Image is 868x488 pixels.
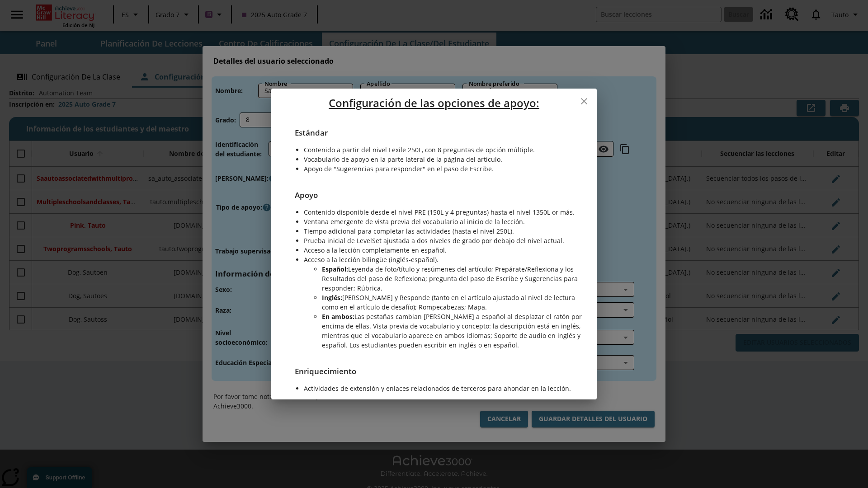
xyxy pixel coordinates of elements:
[304,255,582,264] li: Acceso a la lección bilingüe (inglés-español).
[322,264,582,293] li: Leyenda de foto/título y resúmenes del artículo; Prepárate/Reflexiona y los Resultados del paso d...
[304,145,582,155] li: Contenido a partir del nivel Lexile 250L, con 8 preguntas de opción múltiple.
[322,312,354,321] b: En ambos:
[271,89,597,117] h5: Configuración de las opciones de apoyo:
[322,293,582,312] li: [PERSON_NAME] y Responde (tanto en el artículo ajustado al nivel de lectura como en el artículo d...
[304,217,582,226] li: Ventana emergente de vista previa del vocabulario al inicio de la lección.
[322,312,582,350] li: Las pestañas cambian [PERSON_NAME] a español al desplazar el ratón por encima de ellas. Vista pre...
[304,226,582,236] li: Tiempo adicional para completar las actividades (hasta el nivel 250L).
[304,155,582,164] li: Vocabulario de apoyo en la parte lateral de la página del artículo.
[286,356,582,377] h6: Enriquecimiento
[304,245,582,255] li: Acceso a la lección completamente en español.
[304,236,582,245] li: Prueba inicial de LevelSet ajustada a dos niveles de grado por debajo del nivel actual.
[322,265,348,273] b: Español:
[322,293,342,302] b: Inglés:
[304,207,582,217] li: Contenido disponible desde el nivel PRE (150L y 4 preguntas) hasta el nivel 1350L or más.
[575,92,593,110] button: close
[286,117,582,139] h6: Estándar
[286,180,582,201] h6: Apoyo
[304,164,582,174] li: Apoyo de "Sugerencias para responder" en el paso de Escribe.
[304,384,582,393] li: Actividades de extensión y enlaces relacionados de terceros para ahondar en la lección.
